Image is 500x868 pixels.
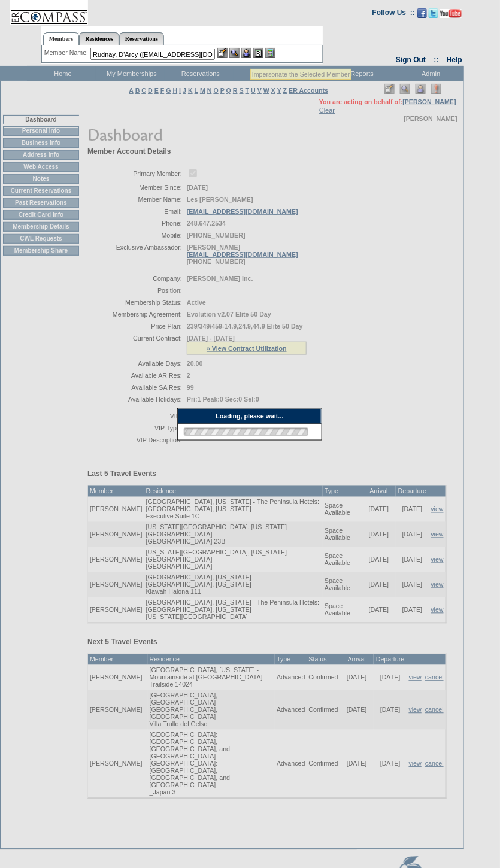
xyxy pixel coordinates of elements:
div: Loading, please wait... [178,409,322,424]
img: Impersonate [241,48,251,58]
a: Subscribe to our YouTube Channel [440,12,462,19]
img: Become our fan on Facebook [417,8,427,18]
a: Follow us on Twitter [429,12,438,19]
img: Follow us on Twitter [429,8,438,18]
a: Become our fan on Facebook [417,12,427,19]
span: :: [434,56,439,64]
div: Member Name: [44,48,90,58]
a: Sign Out [396,56,426,64]
td: Follow Us :: [372,7,415,22]
a: Members [43,32,80,45]
a: Residences [79,32,119,45]
img: b_edit.gif [217,48,228,58]
a: Reservations [119,32,164,45]
img: Reservations [253,48,263,58]
img: Subscribe to our YouTube Channel [440,9,462,18]
img: View [229,48,240,58]
a: Help [447,56,462,64]
img: b_calculator.gif [265,48,275,58]
img: loading.gif [180,426,312,438]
